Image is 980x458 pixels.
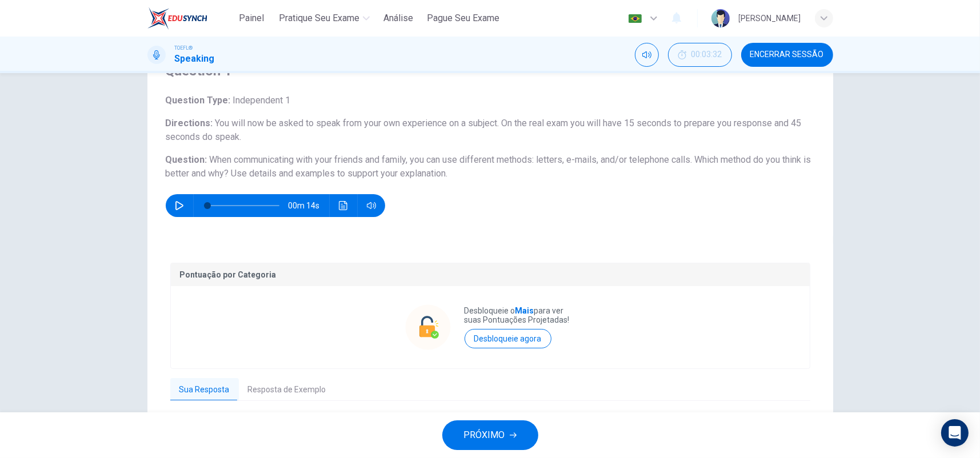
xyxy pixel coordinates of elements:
button: Pratique seu exame [274,8,374,29]
span: Pratique seu exame [279,11,359,25]
span: When communicating with your friends and family, you can use different methods: letters, e-mails,... [166,154,811,179]
button: Análise [379,8,418,29]
h6: Question : [166,153,815,180]
span: 00:03:32 [691,50,722,59]
span: Painel [239,11,264,25]
span: Independent 1 [231,95,291,106]
button: Encerrar Sessão [741,43,833,67]
h6: Question Type : [166,94,815,107]
div: Open Intercom Messenger [941,419,969,447]
strong: Mais [515,306,534,315]
h1: Speaking [175,52,215,66]
span: TOEFL® [175,44,193,52]
img: pt [628,14,642,23]
div: basic tabs example [170,378,810,402]
button: Sua Resposta [170,378,239,402]
p: Desbloqueie o para ver suas Pontuações Projetadas! [465,306,575,324]
div: [PERSON_NAME] [739,11,801,25]
img: EduSynch logo [147,7,207,30]
button: Clique para ver a transcrição do áudio [334,194,353,217]
span: Análise [383,11,413,25]
button: 00:03:32 [668,43,732,67]
span: PRÓXIMO [464,427,505,443]
img: Profile picture [711,9,730,27]
h6: Directions : [166,116,815,144]
div: Esconder [668,43,732,67]
button: Painel [233,8,270,29]
button: PRÓXIMO [442,420,538,450]
button: Desbloqueie agora [465,329,551,348]
button: Resposta de Exemplo [239,378,335,402]
span: 00m 14s [289,194,329,217]
span: Encerrar Sessão [750,50,824,59]
button: Pague Seu Exame [422,8,504,29]
p: Pontuação por Categoria [180,270,801,279]
span: Use details and examples to support your explanation. [231,168,448,179]
span: You will now be asked to speak from your own experience on a subject. On the real exam you will h... [166,118,802,142]
a: EduSynch logo [147,7,234,30]
span: Pague Seu Exame [427,11,499,25]
div: Silenciar [635,43,659,67]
